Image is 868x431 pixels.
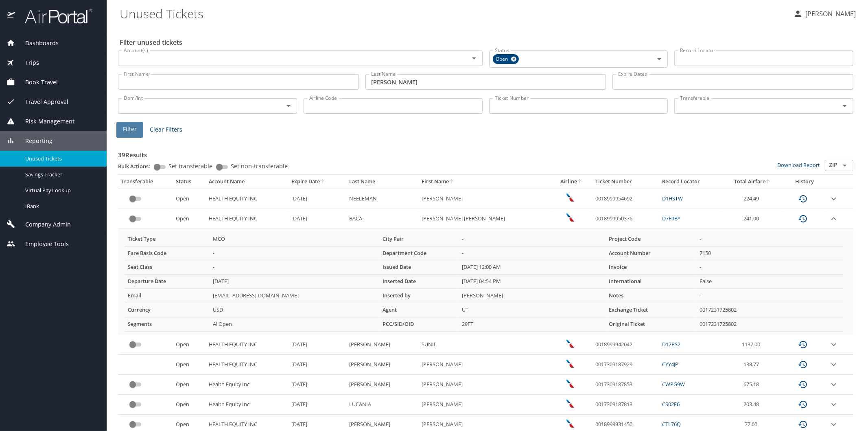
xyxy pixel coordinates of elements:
[379,317,459,332] th: PCC/SID/OID
[168,163,212,169] span: Set transferable
[125,289,210,303] th: Email
[551,175,592,189] th: Airline
[566,380,574,388] img: wUYAEN7r47F0eX+AAAAAElFTkSuQmCC
[123,124,137,134] span: Filter
[696,317,844,332] td: 0017231725802
[662,420,681,428] a: CTL76Q
[173,355,206,375] td: Open
[206,335,288,355] td: HEALTH EQUITY INC
[210,260,379,275] td: -
[662,400,680,408] a: CS02F6
[288,375,346,395] td: [DATE]
[118,163,157,170] p: Bulk Actions:
[206,395,288,415] td: Health Equity Inc
[662,341,680,348] a: D17PS2
[803,9,856,19] p: [PERSON_NAME]
[288,209,346,229] td: [DATE]
[722,175,784,189] th: Total Airfare
[722,189,784,209] td: 224.49
[25,202,97,210] span: IBank
[829,400,839,409] button: expand row
[283,100,294,112] button: Open
[566,360,574,368] img: wUYAEN7r47F0eX+AAAAAElFTkSuQmCC
[120,36,855,49] h2: Filter unused tickets
[25,187,97,194] span: Virtual Pay Lookup
[120,1,787,26] h1: Unused Tickets
[173,189,206,209] td: Open
[659,175,722,189] th: Record Locator
[459,303,606,317] td: UT
[592,209,659,229] td: 0018999950376
[722,355,784,375] td: 138.77
[606,289,697,303] th: Notes
[288,335,346,355] td: [DATE]
[15,78,58,87] span: Book Travel
[231,163,288,169] span: Set non-transferable
[15,220,71,229] span: Company Admin
[654,53,665,65] button: Open
[839,100,851,112] button: Open
[722,209,784,229] td: 241.00
[790,7,859,21] button: [PERSON_NAME]
[662,380,685,388] a: CWPG9W
[210,289,379,303] td: [EMAIL_ADDRESS][DOMAIN_NAME]
[606,303,697,317] th: Exchange Ticket
[696,246,844,260] td: 7150
[566,213,574,222] img: American Airlines
[696,303,844,317] td: 0017231725802
[459,317,606,332] td: 29FT
[125,317,210,332] th: Segments
[320,179,326,185] button: sort
[288,175,346,189] th: Expire Date
[15,136,52,145] span: Reporting
[606,260,697,275] th: Invoice
[125,246,210,260] th: Fare Basis Code
[288,355,346,375] td: [DATE]
[288,395,346,415] td: [DATE]
[662,215,680,222] a: D7F9BY
[829,194,839,204] button: expand row
[346,189,419,209] td: NEELEMAN
[418,175,551,189] th: First Name
[459,260,606,275] td: [DATE] 12:00 AM
[784,175,825,189] th: History
[449,179,455,185] button: sort
[839,160,851,171] button: Open
[722,335,784,355] td: 1137.00
[379,232,459,246] th: City Pair
[125,232,210,246] th: Ticket Type
[25,171,97,178] span: Savings Tracker
[493,55,513,64] span: Open
[210,275,379,289] td: [DATE]
[592,395,659,415] td: 0017309187813
[829,360,839,369] button: expand row
[459,275,606,289] td: [DATE] 04:54 PM
[173,175,206,189] th: Status
[346,175,419,189] th: Last Name
[210,232,379,246] td: MCO
[418,209,551,229] td: [PERSON_NAME] [PERSON_NAME]
[15,117,74,126] span: Risk Management
[206,355,288,375] td: HEALTH EQUITY INC
[418,189,551,209] td: [PERSON_NAME]
[7,8,16,24] img: icon-airportal.png
[206,189,288,209] td: HEALTH EQUITY INC
[418,355,551,375] td: [PERSON_NAME]
[592,335,659,355] td: 0018999942042
[118,145,853,160] h3: 39 Results
[346,209,419,229] td: BACA
[418,335,551,355] td: SUNIL
[829,380,839,389] button: expand row
[206,175,288,189] th: Account Name
[566,400,574,408] img: American Airlines
[206,209,288,229] td: HEALTH EQUITY INC
[606,275,697,289] th: International
[210,246,379,260] td: -
[125,260,210,275] th: Seat Class
[459,246,606,260] td: -
[379,275,459,289] th: Inserted Date
[606,232,697,246] th: Project Code
[346,375,419,395] td: [PERSON_NAME]
[829,214,839,224] button: expand row
[173,335,206,355] td: Open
